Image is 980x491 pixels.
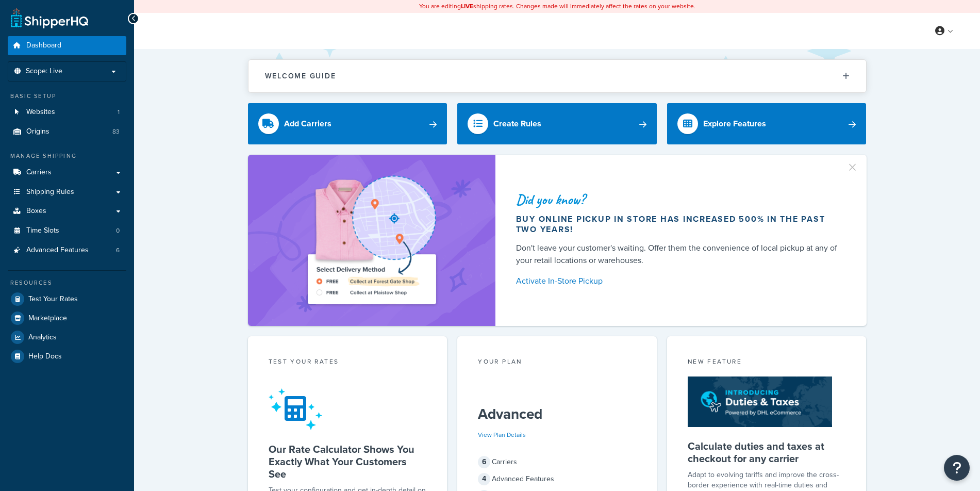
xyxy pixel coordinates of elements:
[269,357,427,369] div: Test your rates
[8,221,126,240] li: Time Slots
[248,60,866,92] button: Welcome Guide
[8,241,126,260] li: Advanced Features
[26,207,46,216] span: Boxes
[265,72,336,80] h2: Welcome Guide
[8,122,126,141] a: Origins83
[278,170,465,310] img: ad-shirt-map-b0359fc47e01cab431d101c4b569394f6a03f54285957d908178d52f29eb9668.png
[516,242,842,267] div: Don't leave your customer's waiting. Offer them the convenience of local pickup at any of your re...
[28,314,67,323] span: Marketplace
[457,103,657,144] a: Create Rules
[478,455,636,469] div: Carriers
[26,188,74,197] span: Shipping Rules
[28,333,57,342] span: Analytics
[667,103,867,144] a: Explore Features
[478,357,636,369] div: Your Plan
[478,430,526,439] a: View Plan Details
[26,41,61,50] span: Dashboard
[8,163,126,182] a: Carriers
[26,67,62,76] span: Scope: Live
[8,122,126,141] li: Origins
[26,127,49,136] span: Origins
[284,117,331,131] div: Add Carriers
[516,214,842,235] div: Buy online pickup in store has increased 500% in the past two years!
[8,183,126,202] a: Shipping Rules
[8,347,126,366] a: Help Docs
[8,92,126,101] div: Basic Setup
[26,226,59,235] span: Time Slots
[8,103,126,122] a: Websites1
[8,221,126,240] a: Time Slots0
[269,443,427,480] h5: Our Rate Calculator Shows You Exactly What Your Customers See
[688,357,846,369] div: New Feature
[26,246,89,255] span: Advanced Features
[688,440,846,465] h5: Calculate duties and taxes at checkout for any carrier
[118,108,120,117] span: 1
[461,2,473,11] b: LIVE
[8,202,126,221] a: Boxes
[8,279,126,287] div: Resources
[8,36,126,55] a: Dashboard
[28,295,78,304] span: Test Your Rates
[516,274,842,288] a: Activate In-Store Pickup
[944,455,970,481] button: Open Resource Center
[478,456,490,468] span: 6
[516,192,842,207] div: Did you know?
[703,117,766,131] div: Explore Features
[8,103,126,122] li: Websites
[478,473,490,485] span: 4
[112,127,120,136] span: 83
[493,117,541,131] div: Create Rules
[116,246,120,255] span: 6
[26,108,55,117] span: Websites
[8,309,126,328] a: Marketplace
[26,168,52,177] span: Carriers
[8,328,126,347] a: Analytics
[116,226,120,235] span: 0
[478,406,636,422] h5: Advanced
[28,352,62,361] span: Help Docs
[248,103,447,144] a: Add Carriers
[8,290,126,308] a: Test Your Rates
[8,152,126,160] div: Manage Shipping
[478,472,636,486] div: Advanced Features
[8,241,126,260] a: Advanced Features6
